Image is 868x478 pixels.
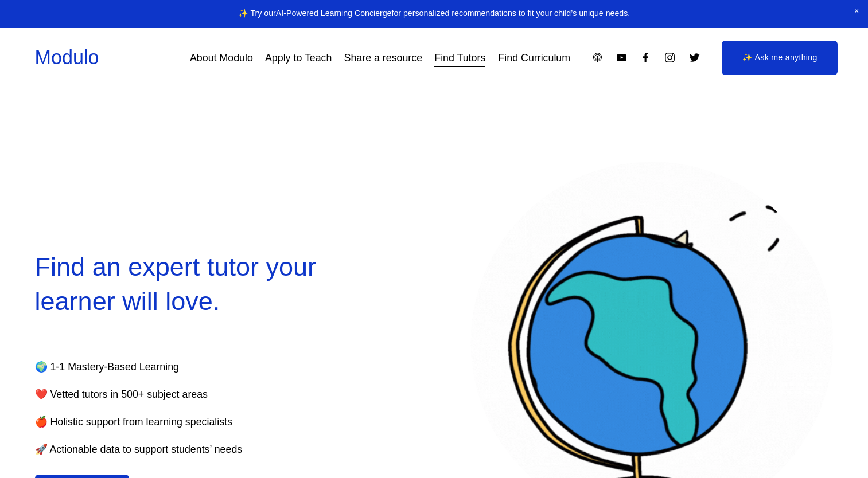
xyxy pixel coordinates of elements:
[664,52,676,64] a: Instagram
[434,48,485,68] a: Find Tutors
[688,52,700,64] a: Twitter
[35,250,398,318] h2: Find an expert tutor your learner will love.
[498,48,570,68] a: Find Curriculum
[35,358,364,376] p: 🌍 1-1 Mastery-Based Learning
[344,48,423,68] a: Share a resource
[35,413,364,431] p: 🍎 Holistic support from learning specialists
[640,52,652,64] a: Facebook
[190,48,253,68] a: About Modulo
[591,52,604,64] a: Apple Podcasts
[35,440,364,459] p: 🚀 Actionable data to support students’ needs
[616,52,628,64] a: YouTube
[722,41,838,75] a: ✨ Ask me anything
[35,385,364,403] p: ❤️ Vetted tutors in 500+ subject areas
[265,48,332,68] a: Apply to Teach
[276,9,392,18] a: AI-Powered Learning Concierge
[35,46,99,68] a: Modulo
